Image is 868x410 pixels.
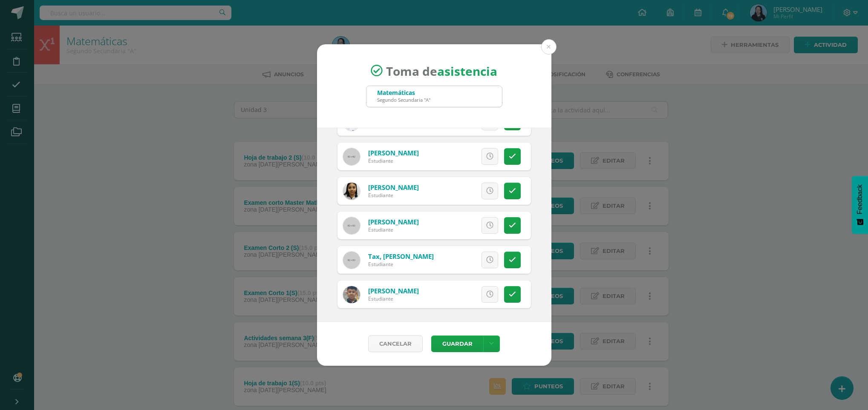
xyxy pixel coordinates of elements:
[368,295,419,302] div: Estudiante
[343,148,360,165] img: 60x60
[343,183,360,200] img: cb5122c201f9398b1344ce1e181552bc.png
[377,97,430,103] div: Segundo Secundaria "A"
[368,335,423,352] a: Cancelar
[437,63,497,79] strong: asistencia
[431,335,483,352] button: Guardar
[368,149,419,157] a: [PERSON_NAME]
[368,261,434,268] div: Estudiante
[856,184,864,214] span: Feedback
[541,39,557,54] button: Close (Esc)
[343,286,360,303] img: dc264ad1a84285d415b5d21ef9d2d9ea.png
[343,252,360,269] img: 60x60
[368,192,419,199] div: Estudiante
[368,157,419,164] div: Estudiante
[343,217,360,234] img: 60x60
[377,89,430,97] div: Matemáticas
[366,86,502,107] input: Busca un grado o sección aquí...
[368,183,419,192] a: [PERSON_NAME]
[852,176,868,234] button: Feedback - Mostrar encuesta
[368,252,434,261] a: Tax, [PERSON_NAME]
[368,218,419,226] a: [PERSON_NAME]
[386,63,497,79] span: Toma de
[368,287,419,295] a: [PERSON_NAME]
[368,226,419,233] div: Estudiante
